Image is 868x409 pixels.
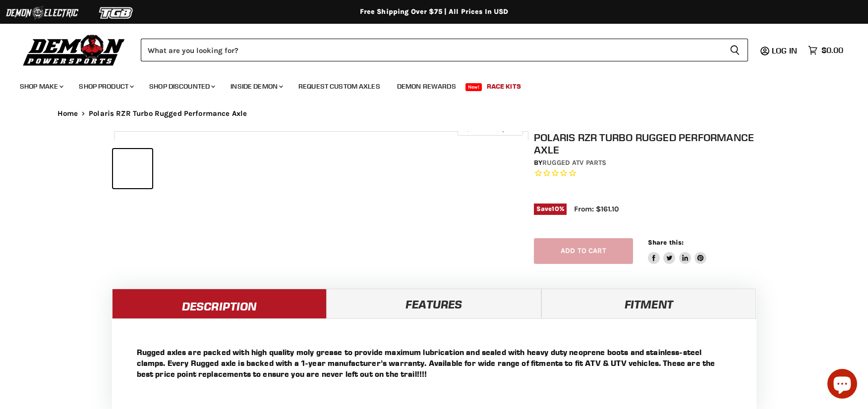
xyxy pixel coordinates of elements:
[824,369,860,401] inbox-online-store-chat: Shopify online store chat
[38,109,831,118] nav: Breadcrumbs
[71,76,140,97] a: Shop Product
[141,39,722,61] input: Search
[479,76,528,97] a: Race Kits
[767,46,803,55] a: Log in
[542,158,606,167] a: Rugged ATV Parts
[534,168,760,179] span: Rated 0.0 out of 5 stars 0 reviews
[327,289,541,318] a: Features
[20,32,128,67] img: Demon Powersports
[58,109,78,118] a: Home
[534,204,567,214] span: Save %
[574,204,619,213] span: From: $161.10
[772,46,797,55] span: Log in
[112,289,327,318] a: Description
[291,76,388,97] a: Request Custom Axles
[390,76,463,97] a: Demon Rewards
[79,3,154,22] img: TGB Logo 2
[12,76,69,97] a: Shop Make
[534,131,760,156] h1: Polaris RZR Turbo Rugged Performance Axle
[534,157,760,168] div: by
[5,3,79,22] img: Demon Electric Logo 2
[465,83,482,91] span: New!
[12,72,841,97] ul: Main menu
[803,43,848,57] a: $0.00
[137,347,732,379] p: Rugged axles are packed with high quality moly grease to provide maximum lubrication and sealed w...
[89,109,247,118] span: Polaris RZR Turbo Rugged Performance Axle
[463,125,518,132] span: Click to expand
[38,7,831,16] div: Free Shipping Over $75 | All Prices In USD
[648,239,684,246] span: Share this:
[552,205,559,212] span: 10
[223,76,289,97] a: Inside Demon
[821,46,843,55] span: $0.00
[722,39,748,61] button: Search
[142,76,221,97] a: Shop Discounted
[648,238,707,264] aside: Share this:
[141,39,748,61] form: Product
[541,289,756,318] a: Fitment
[113,149,152,188] button: IMAGE thumbnail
